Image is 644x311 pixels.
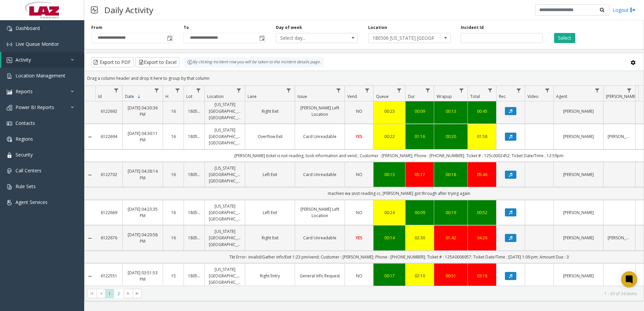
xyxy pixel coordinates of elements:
a: 00:20 [438,133,463,140]
a: 180506 [188,209,200,216]
a: Id Filter Menu [112,86,121,95]
span: YES [356,235,362,241]
a: 00:45 [472,108,492,114]
a: [US_STATE] [GEOGRAPHIC_DATA]-[GEOGRAPHIC_DATA] [209,228,241,248]
a: [PERSON_NAME] Left Location [299,105,341,117]
img: 'icon' [7,26,12,31]
a: Total Filter Menu [486,86,495,95]
div: 01:42 [438,235,463,241]
a: Card Unreadable [299,171,341,178]
a: 00:13 [378,171,401,178]
a: Card Unreadable [299,133,341,140]
img: 'icon' [7,73,12,79]
button: Select [554,33,575,43]
span: Id [98,94,102,99]
span: 180506 [US_STATE] [GEOGRAPHIC_DATA]-[GEOGRAPHIC_DATA] [368,33,434,43]
span: Date [125,94,134,99]
a: 180506 [188,133,200,140]
span: Toggle popup [166,33,173,43]
a: 05:17 [410,171,430,178]
img: logout [630,6,636,13]
a: NO [349,108,369,114]
a: 00:24 [378,209,401,216]
span: [PERSON_NAME] [606,94,637,99]
a: 6122692 [99,108,118,114]
a: NO [349,209,369,216]
label: Day of week [276,25,302,31]
a: Lane Filter Menu [284,86,293,95]
a: 16 [167,209,180,216]
span: NO [356,210,362,215]
span: Agent [556,94,567,99]
span: Toggle popup [258,33,265,43]
label: Incident Id [461,25,484,31]
a: 01:58 [472,133,492,140]
a: Overflow Exit [249,133,291,140]
div: 00:52 [472,209,492,216]
a: 180506 [188,273,200,279]
a: 00:51 [438,273,463,279]
span: YES [356,134,362,139]
div: 00:22 [378,133,401,140]
span: Go to the next page [124,289,133,298]
a: [US_STATE] [GEOGRAPHIC_DATA]-[GEOGRAPHIC_DATA] [209,165,241,184]
a: Dur Filter Menu [423,86,432,95]
a: [US_STATE] [GEOGRAPHIC_DATA]-[GEOGRAPHIC_DATA] [209,203,241,222]
a: Collapse Details [85,134,95,140]
a: 00:18 [438,171,463,178]
img: 'icon' [7,184,12,189]
a: Video Filter Menu [543,86,552,95]
span: Select day... [276,33,342,43]
a: 00:19 [438,209,463,216]
a: [DATE] 03:51:53 PM [127,270,159,282]
a: 6122702 [99,171,118,178]
span: Queue [376,94,389,99]
a: 02:30 [410,235,430,241]
h3: Daily Activity [101,2,157,18]
a: H Filter Menu [173,86,182,95]
span: Regions [15,136,33,142]
a: [DATE] 04:30:36 PM [127,105,159,117]
img: 'icon' [7,58,12,63]
span: Go to the next page [126,291,131,296]
a: 00:09 [410,209,430,216]
span: Dur [408,94,415,99]
label: To [184,25,189,31]
span: Dashboard [15,25,40,31]
a: YES [349,133,369,140]
a: 00:13 [438,108,463,114]
a: 00:09 [410,108,430,114]
img: pageIcon [91,2,98,18]
img: 'icon' [7,168,12,174]
span: NO [356,273,362,279]
a: [PERSON_NAME] [558,133,599,140]
a: Issue Filter Menu [334,86,343,95]
div: 00:17 [378,273,401,279]
div: By clicking Incident row you will be taken to the incident details page. [184,57,324,67]
a: Collapse Details [85,236,95,241]
a: [DATE] 04:20:58 PM [127,232,159,244]
span: Video [527,94,539,99]
span: Live Queue Monitor [15,41,59,47]
span: Vend [347,94,357,99]
a: 00:23 [378,108,401,114]
button: Export to PDF [91,57,134,67]
span: NO [356,108,362,114]
span: Page 2 [114,289,123,298]
a: Logout [613,6,636,13]
div: 04:26 [472,235,492,241]
a: Left Exit [249,171,291,178]
a: 16 [167,235,180,241]
img: 'icon' [7,200,12,205]
a: 180506 [188,171,200,178]
a: 6122551 [99,273,118,279]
